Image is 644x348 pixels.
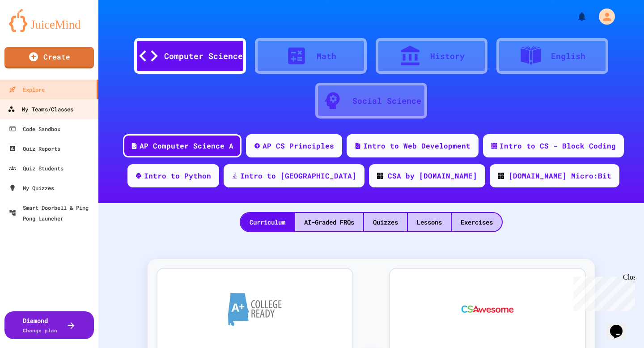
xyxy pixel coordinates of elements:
div: Curriculum [241,213,294,231]
div: My Quizzes [9,182,54,193]
div: Computer Science [164,50,243,62]
div: Quiz Reports [9,143,60,154]
div: My Account [589,6,617,27]
img: CODE_logo_RGB.png [377,173,383,179]
div: Intro to Web Development [363,140,470,151]
div: Social Science [352,95,421,107]
div: AP CS Principles [263,140,334,151]
div: History [430,50,465,62]
div: Chat with us now!Close [4,4,62,57]
div: AI-Graded FRQs [295,213,363,231]
div: [DOMAIN_NAME] Micro:Bit [508,170,611,181]
div: My Teams/Classes [8,104,73,115]
div: Code Sandbox [9,123,60,134]
div: Intro to CS - Block Coding [500,140,616,151]
div: Intro to Python [144,170,211,181]
img: CS Awesome [453,282,523,336]
iframe: chat widget [606,312,635,339]
div: Intro to [GEOGRAPHIC_DATA] [240,170,356,181]
div: Lessons [408,213,451,231]
img: CODE_logo_RGB.png [498,173,504,179]
div: CSA by [DOMAIN_NAME] [388,170,477,181]
div: AP Computer Science A [140,140,233,151]
div: Math [317,50,336,62]
div: Explore [9,84,45,95]
div: English [551,50,585,62]
div: Quizzes [364,213,407,231]
div: Diamond [23,316,57,335]
a: Create [4,47,94,68]
div: Quiz Students [9,163,64,174]
iframe: chat widget [570,273,635,311]
div: Exercises [452,213,502,231]
button: DiamondChange plan [4,311,94,339]
span: Change plan [23,327,57,334]
img: logo-orange.svg [9,9,89,32]
div: Smart Doorbell & Ping Pong Launcher [9,202,95,224]
img: A+ College Ready [228,293,282,326]
div: My Notifications [560,9,589,24]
